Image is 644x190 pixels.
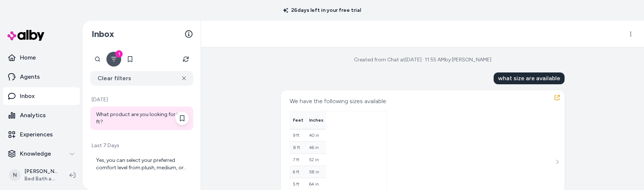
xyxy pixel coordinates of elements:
td: 46 in [306,142,326,154]
p: Analytics [20,111,46,120]
td: 7 ft [290,154,306,166]
p: Last 7 Days [90,142,193,149]
button: See more [553,157,562,166]
a: Analytics [3,106,80,124]
p: 26 days left in your free trial [279,7,365,14]
div: Created from Chat at [DATE] · 11:55 AM by [PERSON_NAME] [354,56,491,64]
a: Agents [3,68,80,86]
h2: Inbox [92,28,114,40]
img: alby Logo [7,30,44,41]
p: [PERSON_NAME] [24,168,58,175]
div: 1 [115,50,123,58]
span: N [9,169,21,181]
p: [DATE] [90,96,193,104]
div: Yes, you can select your preferred comfort level from plush, medium, or firm sleep support. This ... [96,157,189,172]
button: Clear filters [90,71,193,86]
td: 40 in [306,129,326,142]
p: Experiences [20,130,53,139]
button: N[PERSON_NAME]Bed Bath and Beyond [4,163,64,187]
td: 8 ft [290,142,306,154]
div: We have the following sizes available: [290,96,387,106]
a: Experiences [3,126,80,143]
button: Refresh [178,52,193,67]
td: 52 in [306,154,326,166]
p: Agents [20,72,40,81]
p: Knowledge [20,149,51,158]
a: Inbox [3,87,80,105]
td: 9 ft [290,129,306,142]
a: What product are you looking for in 8 ft? [90,106,193,130]
div: what size are available [494,72,565,84]
span: Bed Bath and Beyond [24,175,58,183]
p: Inbox [20,92,35,101]
button: Knowledge [3,145,80,163]
th: Feet [290,111,306,129]
td: 6 ft [290,166,306,178]
th: Inches [306,111,326,129]
a: Home [3,49,80,67]
p: Home [20,53,36,62]
div: What product are you looking for in 8 ft? [96,111,189,126]
td: 58 in [306,166,326,178]
button: Filter [106,52,121,67]
a: Yes, you can select your preferred comfort level from plush, medium, or firm sleep support. This ... [90,152,193,176]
